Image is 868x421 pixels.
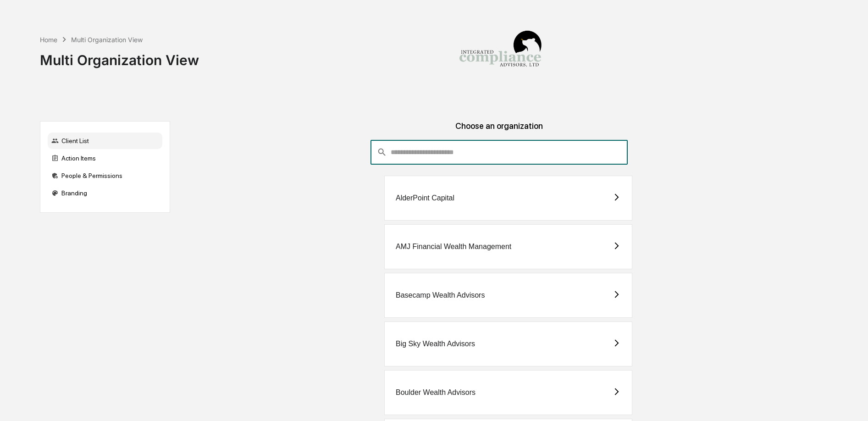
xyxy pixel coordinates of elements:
[396,194,454,202] div: AlderPoint Capital
[370,140,628,165] div: consultant-dashboard__filter-organizations-search-bar
[48,185,162,201] div: Branding
[48,150,162,166] div: Action Items
[396,340,475,348] div: Big Sky Wealth Advisors
[396,291,485,299] div: Basecamp Wealth Advisors
[40,36,57,44] div: Home
[177,121,821,140] div: Choose an organization
[396,243,511,251] div: AMJ Financial Wealth Management
[71,36,143,44] div: Multi Organization View
[48,133,162,149] div: Client List
[396,388,475,397] div: Boulder Wealth Advisors
[40,44,199,68] div: Multi Organization View
[48,167,162,184] div: People & Permissions
[454,7,546,99] img: Integrated Compliance Advisors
